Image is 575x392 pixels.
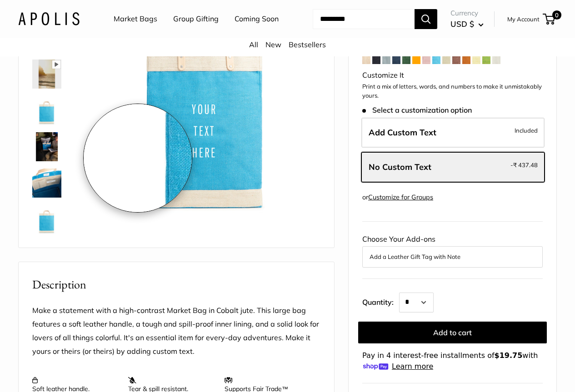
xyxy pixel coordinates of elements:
[515,125,538,136] span: Included
[32,276,320,293] h2: Description
[249,40,258,49] a: All
[544,14,555,25] a: 0
[552,10,561,20] span: 0
[361,152,545,182] label: Leave Blank
[362,233,543,267] div: Choose Your Add-ons
[362,290,399,313] label: Quantity:
[362,106,472,114] span: Select a customization option
[173,12,219,26] a: Group Gifting
[235,12,279,26] a: Coming Soon
[265,40,281,49] a: New
[362,191,433,203] div: or
[30,203,63,236] a: Market Bag in Cobalt
[513,161,538,169] span: ₹ 437.48
[114,12,157,26] a: Market Bags
[369,127,436,138] span: Add Custom Text
[362,82,543,100] p: Print a mix of letters, words, and numbers to make it unmistakably yours.
[362,69,543,82] div: Customize It
[415,9,437,29] button: Search
[32,169,61,198] img: Market Bag in Cobalt
[32,304,320,358] p: Make a statement with a high-contrast Market Bag in Cobalt jute. This large bag features a soft l...
[361,118,545,148] label: Add Custom Text
[30,130,63,163] a: Market Bag in Cobalt
[510,159,538,170] span: -
[32,205,61,234] img: Market Bag in Cobalt
[30,94,63,127] a: Market Bag in Cobalt
[369,162,431,172] span: No Custom Text
[450,7,484,20] span: Currency
[289,40,326,49] a: Bestsellers
[32,132,61,161] img: Market Bag in Cobalt
[507,14,540,25] a: My Account
[450,17,484,31] button: USD $
[18,12,80,25] img: Apolis
[368,193,433,201] a: Customize for Groups
[32,96,61,125] img: Market Bag in Cobalt
[358,322,547,343] button: Add to cart
[450,19,474,29] span: USD $
[30,167,63,199] a: Market Bag in Cobalt
[313,9,415,29] input: Search...
[30,58,63,90] a: Market Bag in Cobalt
[32,60,61,89] img: Market Bag in Cobalt
[370,251,535,262] button: Add a Leather Gift Tag with Note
